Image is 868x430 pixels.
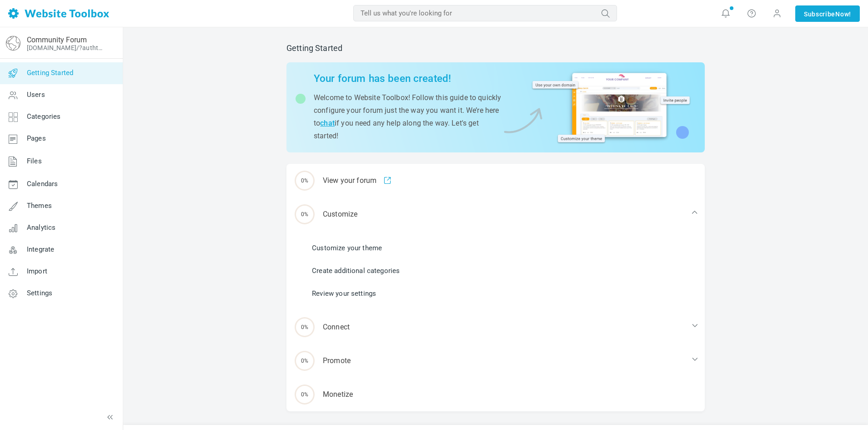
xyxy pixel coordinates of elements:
a: [DOMAIN_NAME]/?authtoken=5810c013606495cdba04501ae066cc7e&rememberMe=1 [27,44,106,51]
span: Import [27,267,47,275]
span: Settings [27,289,52,297]
a: Community Forum [27,35,87,44]
span: 0% [295,384,315,405]
span: Users [27,91,45,99]
div: Customize [286,197,705,231]
span: Calendars [27,180,58,188]
span: Themes [27,202,52,210]
span: Pages [27,134,46,142]
span: 0% [295,317,315,337]
span: Analytics [27,223,55,232]
span: Getting Started [27,69,73,77]
a: chat [320,119,335,127]
span: 0% [295,204,315,224]
div: View your forum [286,164,705,197]
div: Connect [286,310,705,344]
span: 0% [295,171,315,191]
span: Categories [27,112,61,121]
span: Files [27,157,42,165]
a: Customize your theme [312,243,382,253]
div: Promote [286,344,705,378]
a: Review your settings [312,288,376,298]
input: Tell us what you're looking for [353,5,617,21]
a: 0% Monetize [286,378,705,411]
span: 0% [295,351,315,371]
img: globe-icon.png [6,36,20,51]
a: 0% View your forum [286,164,705,197]
a: SubscribeNow! [795,5,860,22]
div: Monetize [286,378,705,411]
a: Create additional categories [312,266,400,276]
h2: Your forum has been created! [314,72,502,85]
span: Integrate [27,245,54,253]
span: Now! [835,9,851,19]
h2: Getting Started [286,43,705,53]
p: Welcome to Website Toolbox! Follow this guide to quickly configure your forum just the way you wa... [314,91,502,142]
